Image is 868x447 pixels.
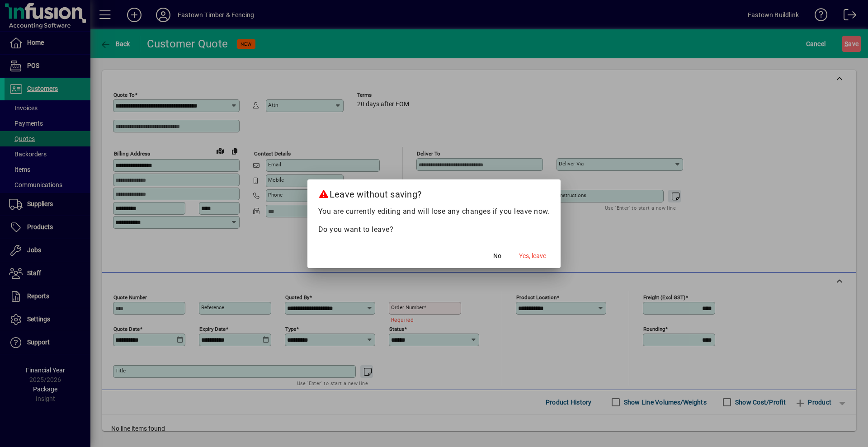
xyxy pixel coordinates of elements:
[307,179,561,206] h2: Leave without saving?
[519,251,546,261] span: Yes, leave
[515,248,550,264] button: Yes, leave
[493,251,501,261] span: No
[318,206,550,217] p: You are currently editing and will lose any changes if you leave now.
[483,248,512,264] button: No
[318,224,550,235] p: Do you want to leave?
